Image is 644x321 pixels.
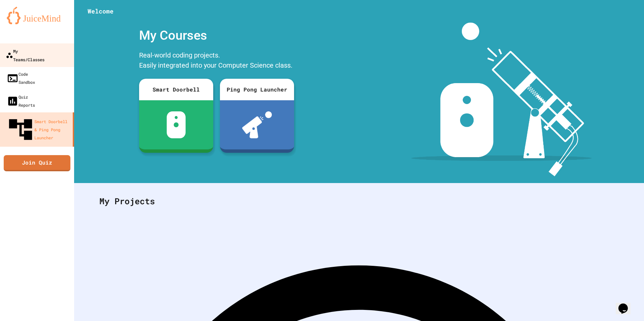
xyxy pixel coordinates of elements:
[7,93,35,109] div: Quiz Reports
[139,79,213,100] div: Smart Doorbell
[136,48,297,74] div: Real-world coding projects. Easily integrated into your Computer Science class.
[7,70,35,86] div: Code Sandbox
[6,47,44,63] div: My Teams/Classes
[7,7,67,24] img: logo-orange.svg
[411,23,592,176] img: banner-image-my-projects.png
[220,79,294,100] div: Ping Pong Launcher
[7,116,70,143] div: Smart Doorbell & Ping Pong Launcher
[4,155,70,171] a: Join Quiz
[167,111,186,138] img: sdb-white.svg
[93,188,625,214] div: My Projects
[616,294,637,314] iframe: chat widget
[242,111,272,138] img: ppl-with-ball.png
[136,23,297,48] div: My Courses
